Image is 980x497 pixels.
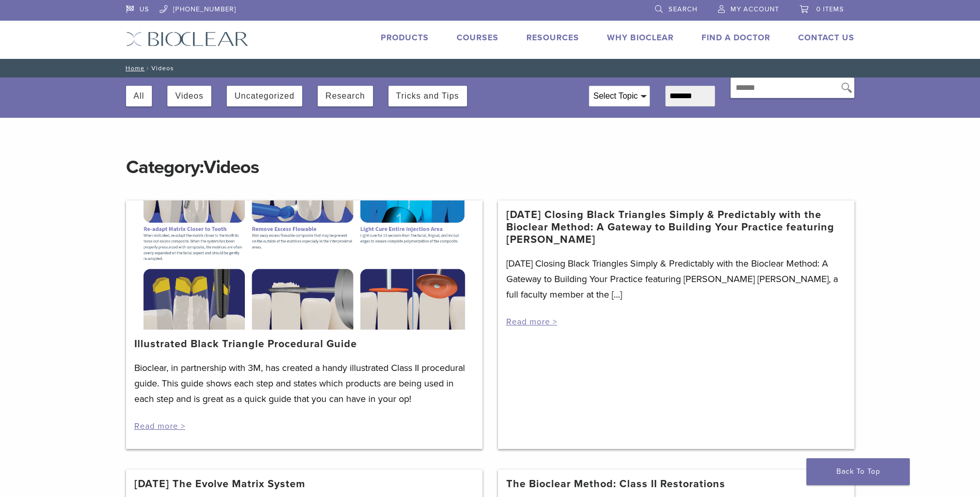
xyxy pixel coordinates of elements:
[589,86,649,106] div: Select Topic
[702,33,770,43] a: Find A Doctor
[126,32,248,46] img: Bioclear
[126,134,854,180] h1: Category:
[134,86,145,106] button: All
[134,360,474,407] p: Bioclear, in partnership with 3M, has created a handy illustrated Class II procedural guide. This...
[134,338,357,350] a: Illustrated Black Triangle Procedural Guide
[506,256,846,302] p: [DATE] Closing Black Triangles Simply & Predictably with the Bioclear Method: A Gateway to Buildi...
[118,59,862,77] nav: Videos
[204,156,259,178] span: Videos
[798,33,854,43] a: Contact Us
[730,5,779,13] span: My Account
[506,478,725,490] a: The Bioclear Method: Class II Restorations
[526,33,579,43] a: Resources
[506,209,846,246] a: [DATE] Closing Black Triangles Simply & Predictably with the Bioclear Method: A Gateway to Buildi...
[325,86,365,106] button: Research
[396,86,459,106] button: Tricks and Tips
[134,421,185,431] a: Read more >
[806,458,910,485] a: Back To Top
[175,86,204,106] button: Videos
[381,33,429,43] a: Products
[607,33,674,43] a: Why Bioclear
[134,478,305,490] a: [DATE] The Evolve Matrix System
[668,5,697,13] span: Search
[122,65,145,72] a: Home
[145,66,151,71] span: /
[506,317,557,327] a: Read more >
[235,86,294,106] button: Uncategorized
[457,33,499,43] a: Courses
[816,5,844,13] span: 0 items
